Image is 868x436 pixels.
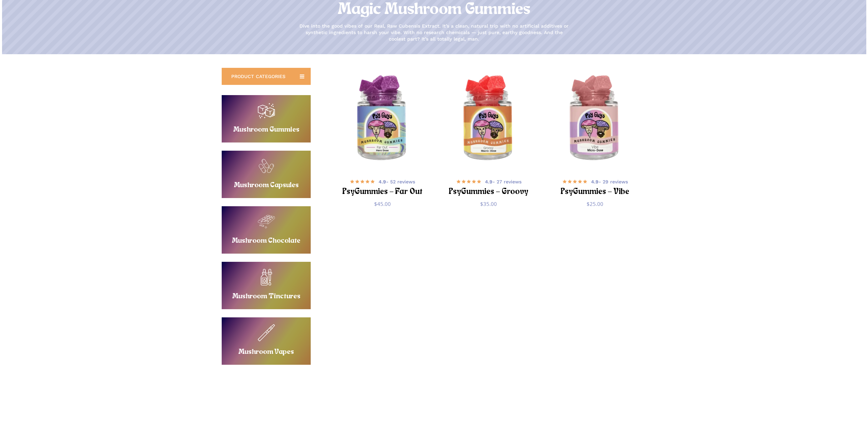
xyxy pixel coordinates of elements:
[545,69,645,169] img: Passionfruit microdose magic mushroom gummies in a PsyGuys branded jar
[333,69,432,169] a: PsyGummies - Far Out
[341,186,424,198] h2: PsyGummies – Far Out
[480,200,483,207] span: $
[374,200,391,207] bdi: 45.00
[298,23,571,42] p: Dive into the good vibes of our Real, Raw Cubensis Extract. It’s a clean, natural trip with no ar...
[379,178,415,185] span: - 52 reviews
[333,69,432,169] img: Blackberry hero dose magic mushroom gummies in a PsyGuys branded jar
[554,177,636,195] a: 4.9- 29 reviews PsyGummies – Vibe
[374,200,377,207] span: $
[341,177,424,195] a: 4.9- 52 reviews PsyGummies – Far Out
[591,179,599,184] b: 4.9
[0,0,868,19] h1: Magic Mushroom Gummies
[587,200,590,207] span: $
[439,69,539,169] img: Strawberry macrodose magic mushroom gummies in a PsyGuys branded jar
[554,186,636,198] h2: PsyGummies – Vibe
[447,177,530,195] a: 4.9- 27 reviews PsyGummies – Groovy
[231,73,285,80] span: PRODUCT CATEGORIES
[447,186,530,198] h2: PsyGummies – Groovy
[480,200,497,207] bdi: 35.00
[222,68,311,85] a: PRODUCT CATEGORIES
[485,179,492,184] b: 4.9
[587,200,603,207] bdi: 25.00
[439,69,539,169] a: PsyGummies - Groovy
[591,178,628,185] span: - 29 reviews
[379,179,386,184] b: 4.9
[545,69,645,169] a: PsyGummies - Vibe
[485,178,521,185] span: - 27 reviews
